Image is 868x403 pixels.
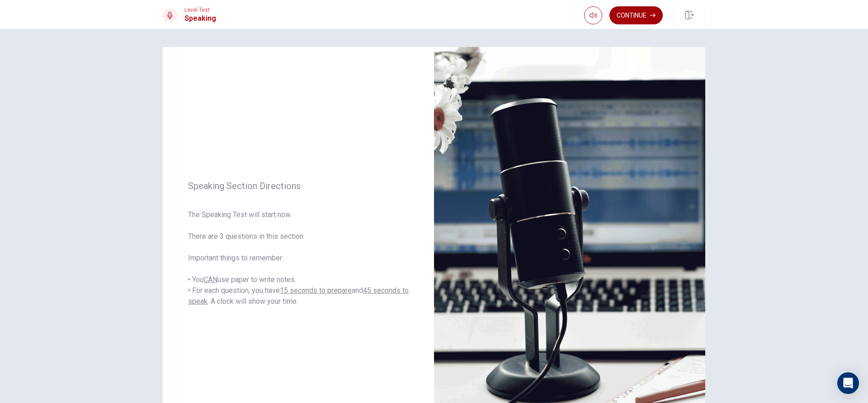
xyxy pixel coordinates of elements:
[203,275,217,284] u: CAN
[609,6,663,24] button: Continue
[188,209,409,307] span: The Speaking Test will start now. There are 3 questions in this section. Important things to reme...
[184,7,216,13] span: Level Test
[188,181,409,191] span: Speaking Section Directions
[280,286,352,295] u: 15 seconds to prepare
[837,372,859,394] div: Open Intercom Messenger
[184,13,216,24] h1: Speaking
